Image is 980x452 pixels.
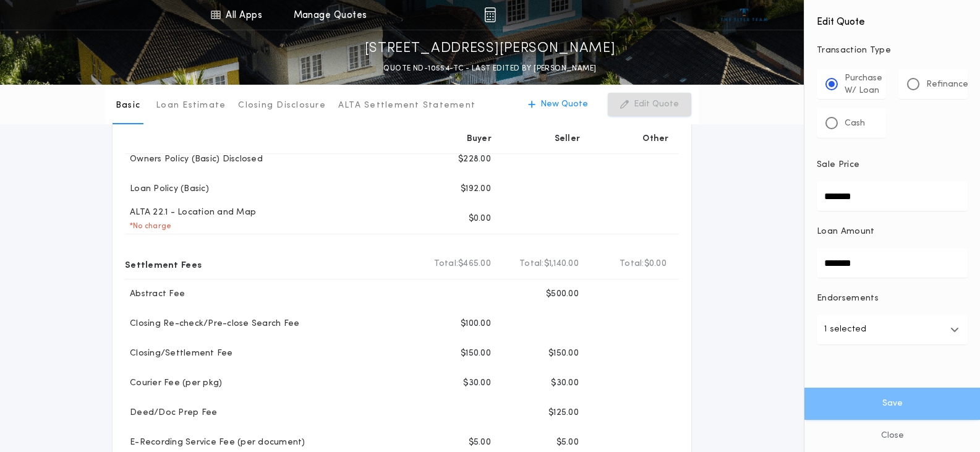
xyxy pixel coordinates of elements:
[125,407,217,419] p: Deed/Doc Prep Fee
[434,258,459,270] b: Total:
[125,221,171,231] p: * No charge
[926,79,968,91] p: Refinance
[551,377,579,390] p: $30.00
[238,100,326,112] p: Closing Disclosure
[721,9,767,21] img: vs-icon
[634,98,679,111] p: Edit Quote
[548,407,579,419] p: $125.00
[125,437,305,449] p: E-Recording Service Fee (per document)
[817,248,968,278] input: Loan Amount
[338,100,475,112] p: ALTA Settlement Statement
[817,292,968,305] p: Endorsements
[804,420,980,452] button: Close
[484,7,496,22] img: img
[824,322,866,337] p: 1 selected
[540,98,588,111] p: New Quote
[461,348,491,360] p: $150.00
[556,437,579,449] p: $5.00
[620,258,644,270] b: Total:
[817,45,968,57] p: Transaction Type
[125,377,222,390] p: Courier Fee (per pkg)
[125,288,185,301] p: Abstract Fee
[643,133,669,145] p: Other
[125,207,256,219] p: ALTA 22.1 - Location and Map
[458,258,491,270] span: $465.00
[516,93,600,116] button: New Quote
[804,388,980,420] button: Save
[548,348,579,360] p: $150.00
[519,258,544,270] b: Total:
[544,258,579,270] span: $1,140.00
[845,72,882,97] p: Purchase W/ Loan
[555,133,581,145] p: Seller
[125,254,202,274] p: Settlement Fees
[461,318,491,330] p: $100.00
[125,153,263,166] p: Owners Policy (Basic) Disclosed
[383,62,596,75] p: QUOTE ND-10554-TC - LAST EDITED BY [PERSON_NAME]
[608,93,691,116] button: Edit Quote
[546,288,579,301] p: $500.00
[461,183,491,195] p: $192.00
[469,213,491,225] p: $0.00
[817,159,859,171] p: Sale Price
[817,226,875,238] p: Loan Amount
[467,133,492,145] p: Buyer
[365,39,616,59] p: [STREET_ADDRESS][PERSON_NAME]
[125,348,233,360] p: Closing/Settlement Fee
[458,153,491,166] p: $228.00
[125,183,209,195] p: Loan Policy (Basic)
[116,100,140,112] p: Basic
[644,258,667,270] span: $0.00
[463,377,491,390] p: $30.00
[156,100,226,112] p: Loan Estimate
[469,437,491,449] p: $5.00
[817,181,968,211] input: Sale Price
[125,318,299,330] p: Closing Re-check/Pre-close Search Fee
[845,117,865,130] p: Cash
[817,7,968,30] h4: Edit Quote
[817,315,968,344] button: 1 selected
